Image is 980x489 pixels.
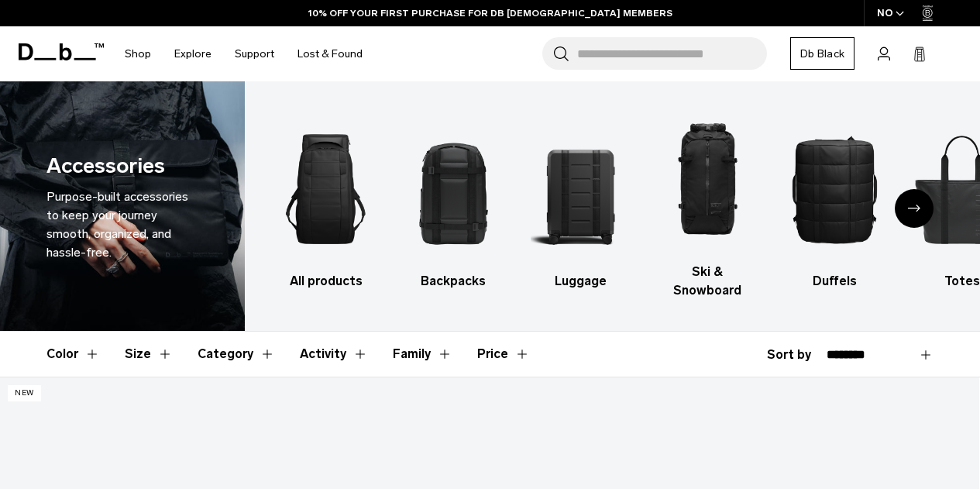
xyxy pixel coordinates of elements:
a: Support [235,26,274,81]
a: Db Backpacks [403,114,503,291]
div: Purpose-built accessories to keep your journey smooth, organized, and hassle-free. [46,188,198,262]
li: 2 / 10 [403,114,503,291]
li: 3 / 10 [531,114,631,291]
a: Explore [174,26,211,81]
button: Toggle Filter [300,332,368,377]
img: Db [658,105,758,255]
a: Db All products [276,114,376,291]
p: New [8,385,41,401]
h3: Backpacks [403,272,503,291]
button: Toggle Price [477,332,530,377]
div: Next slide [895,189,934,228]
a: Db Black [790,37,854,70]
a: 10% OFF YOUR FIRST PURCHASE FOR DB [DEMOGRAPHIC_DATA] MEMBERS [308,6,672,20]
h3: Duffels [785,272,885,291]
h3: Ski & Snowboard [658,263,758,300]
button: Toggle Filter [125,332,173,377]
a: Lost & Found [297,26,363,81]
img: Db [403,114,503,264]
li: 4 / 10 [658,105,758,300]
nav: Main Navigation [113,26,374,81]
img: Db [531,114,631,264]
h1: Accessories [46,150,165,182]
img: Db [785,114,885,264]
h3: All products [276,272,376,291]
button: Toggle Filter [393,332,452,377]
button: Toggle Filter [198,332,275,377]
button: Toggle Filter [46,332,100,377]
a: Db Luggage [531,114,631,291]
img: Db [276,114,376,264]
li: 1 / 10 [276,114,376,291]
a: Db Ski & Snowboard [658,105,758,300]
h3: Luggage [531,272,631,291]
a: Db Duffels [785,114,885,291]
a: Shop [125,26,151,81]
li: 5 / 10 [785,114,885,291]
